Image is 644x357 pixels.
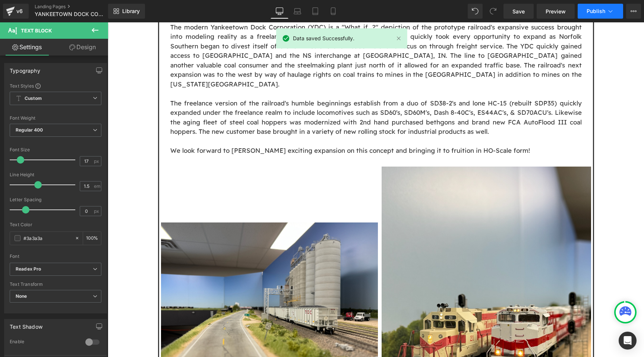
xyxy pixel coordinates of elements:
a: Tablet [306,4,324,19]
span: Publish [587,8,605,14]
a: Design [56,39,110,56]
div: Text Transform [10,282,101,287]
a: Landing Pages [35,4,120,10]
i: Readex Pro [16,266,41,272]
span: YANKEETOWN DOCK CORPORATION [35,11,106,17]
a: Preview [537,4,575,19]
p: The freelance version of the railroad's humble beginnings establish from a duo of SD38-2's and lo... [63,76,474,114]
div: Text Color [10,222,101,227]
span: Library [122,8,140,15]
span: Data saved Successfully. [293,34,354,42]
p: We look forward to [PERSON_NAME] exciting expansion on this concept and bringing it to fruition i... [63,123,474,133]
b: Regular 400 [16,127,43,133]
b: None [16,293,27,299]
div: Text Styles [10,83,101,89]
div: Enable [10,339,78,347]
span: Text Block [21,28,52,34]
button: Publish [578,4,623,19]
div: Font Size [10,147,101,152]
div: Letter Spacing [10,197,101,202]
button: Undo [468,4,483,19]
a: New Library [108,4,145,19]
div: Open Intercom Messenger [619,332,637,350]
span: Save [512,7,525,15]
div: % [83,232,101,245]
div: Font Weight [10,116,101,121]
span: Preview [546,7,566,15]
span: px [94,159,100,164]
a: Laptop [288,4,306,19]
b: Custom [25,95,42,102]
a: Mobile [324,4,342,19]
a: Desktop [271,4,288,19]
input: Color [23,234,71,242]
div: Typography [10,63,40,74]
span: em [94,184,100,189]
div: Text Shadow [10,319,42,330]
div: Font [10,254,101,259]
div: v6 [15,6,24,16]
button: More [626,4,641,19]
a: v6 [3,4,29,19]
button: Redo [486,4,501,19]
span: px [94,209,100,214]
div: Line Height [10,172,101,177]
